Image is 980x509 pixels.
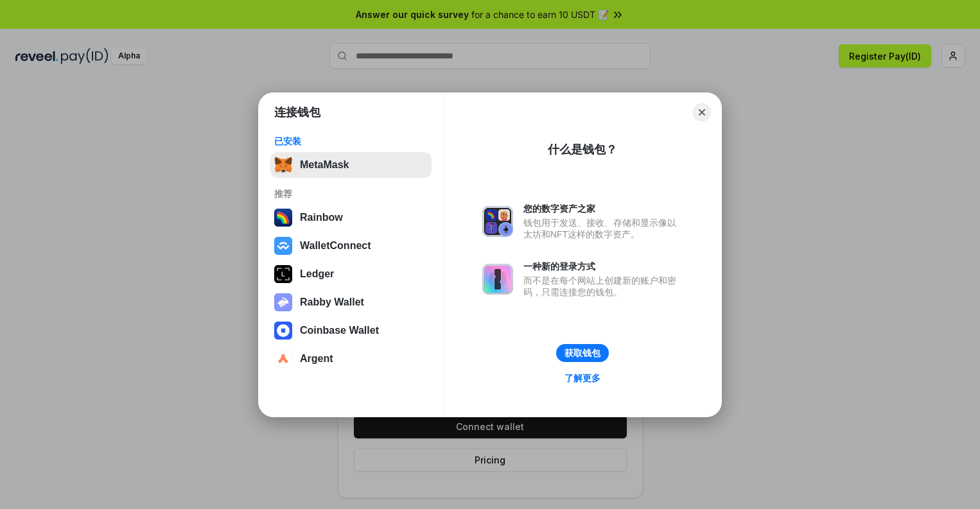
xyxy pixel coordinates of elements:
img: svg+xml,%3Csvg%20width%3D%2228%22%20height%3D%2228%22%20viewBox%3D%220%200%2028%2028%22%20fill%3D... [274,350,292,368]
img: svg+xml,%3Csvg%20xmlns%3D%22http%3A%2F%2Fwww.w3.org%2F2000%2Fsvg%22%20fill%3D%22none%22%20viewBox... [274,293,292,311]
div: 推荐 [274,188,428,200]
img: svg+xml,%3Csvg%20width%3D%2228%22%20height%3D%2228%22%20viewBox%3D%220%200%2028%2028%22%20fill%3D... [274,322,292,340]
div: WalletConnect [300,240,371,252]
button: MetaMask [270,152,432,178]
button: Argent [270,346,432,372]
img: svg+xml,%3Csvg%20width%3D%2228%22%20height%3D%2228%22%20viewBox%3D%220%200%2028%2028%22%20fill%3D... [274,237,292,255]
div: MetaMask [300,159,349,171]
button: Rainbow [270,205,432,230]
div: Coinbase Wallet [300,325,379,336]
img: svg+xml,%3Csvg%20width%3D%22120%22%20height%3D%22120%22%20viewBox%3D%220%200%20120%20120%22%20fil... [274,209,292,227]
div: Rainbow [300,212,343,223]
img: svg+xml,%3Csvg%20fill%3D%22none%22%20height%3D%2233%22%20viewBox%3D%220%200%2035%2033%22%20width%... [274,156,292,174]
button: Coinbase Wallet [270,318,432,343]
button: Close [693,103,711,121]
div: 了解更多 [564,372,600,384]
img: svg+xml,%3Csvg%20xmlns%3D%22http%3A%2F%2Fwww.w3.org%2F2000%2Fsvg%22%20fill%3D%22none%22%20viewBox... [482,206,513,237]
div: 一种新的登录方式 [523,261,683,272]
div: 钱包用于发送、接收、存储和显示像以太坊和NFT这样的数字资产。 [523,217,683,240]
button: WalletConnect [270,233,432,259]
h1: 连接钱包 [274,105,320,120]
img: svg+xml,%3Csvg%20xmlns%3D%22http%3A%2F%2Fwww.w3.org%2F2000%2Fsvg%22%20fill%3D%22none%22%20viewBox... [482,264,513,295]
button: Ledger [270,261,432,287]
button: Rabby Wallet [270,289,432,315]
div: Argent [300,353,333,365]
div: 已安装 [274,135,428,147]
button: 获取钱包 [556,344,609,362]
div: 而不是在每个网站上创建新的账户和密码，只需连接您的钱包。 [523,275,683,298]
div: 获取钱包 [564,347,600,359]
a: 了解更多 [557,370,608,386]
div: Ledger [300,268,334,280]
div: 什么是钱包？ [548,142,617,157]
img: svg+xml,%3Csvg%20xmlns%3D%22http%3A%2F%2Fwww.w3.org%2F2000%2Fsvg%22%20width%3D%2228%22%20height%3... [274,265,292,283]
div: 您的数字资产之家 [523,203,683,214]
div: Rabby Wallet [300,297,364,308]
